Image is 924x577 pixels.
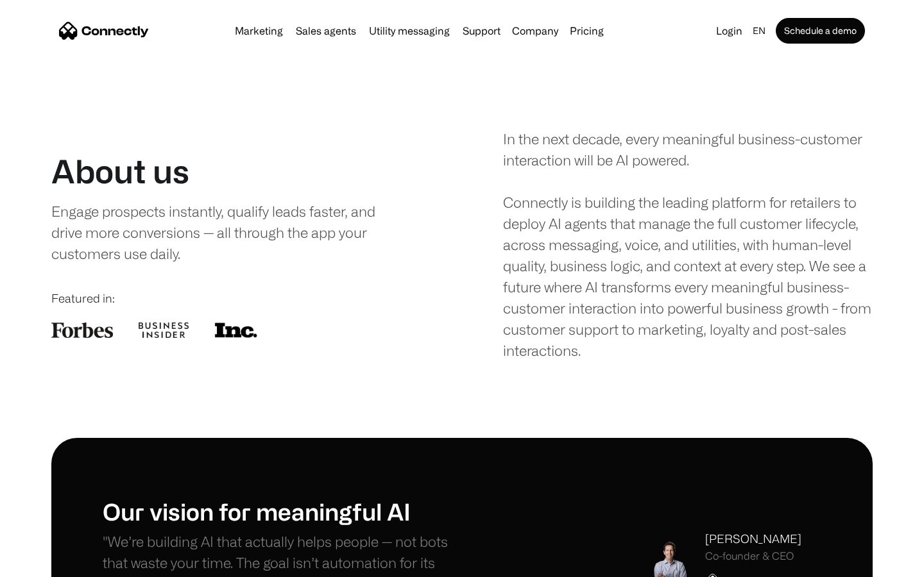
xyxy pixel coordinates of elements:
a: Login [711,22,748,40]
div: In the next decade, every meaningful business-customer interaction will be AI powered. Connectly ... [503,128,873,361]
a: Pricing [565,26,609,36]
ul: Language list [26,555,77,573]
div: Company [512,22,558,40]
h1: Our vision for meaningful AI [103,498,462,525]
div: Co-founder & CEO [705,550,801,562]
h1: About us [51,152,189,190]
div: [PERSON_NAME] [705,530,801,548]
div: en [753,22,766,40]
div: Featured in: [51,290,421,307]
div: Engage prospects instantly, qualify leads faster, and drive more conversions — all through the ap... [51,201,402,264]
a: Marketing [230,26,288,36]
aside: Language selected: English [13,553,77,573]
a: Support [458,26,506,36]
a: Sales agents [291,26,361,36]
a: Schedule a demo [776,18,865,44]
a: Utility messaging [364,26,455,36]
